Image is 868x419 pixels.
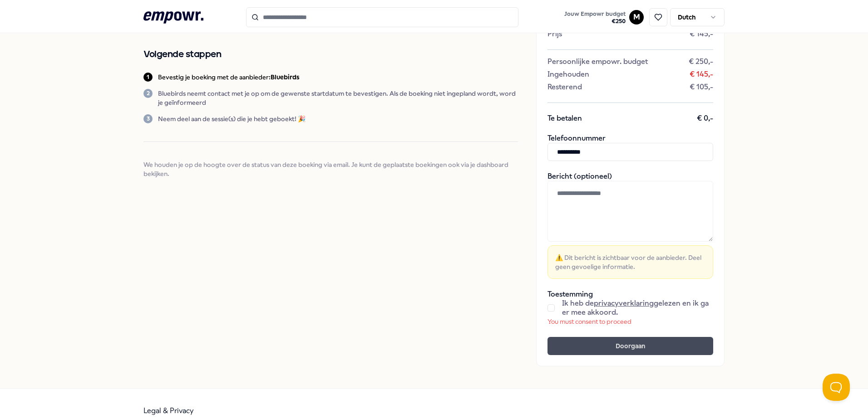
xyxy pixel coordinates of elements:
div: 2 [143,89,153,98]
input: Search for products, categories or subcategories [246,7,518,27]
a: Legal & Privacy [143,406,194,415]
span: € 0,- [697,114,713,123]
div: 1 [143,73,153,82]
div: 3 [143,114,153,123]
span: Ik heb de gelezen en ik ga er mee akkoord. [562,299,713,317]
span: Resterend [547,83,582,92]
button: Doorgaan [547,337,713,355]
span: Prijs [547,29,562,39]
h2: Volgende stappen [143,47,518,62]
span: € 250,- [689,57,713,66]
span: Ingehouden [547,70,589,79]
p: Bevestig je boeking met de aanbieder: [158,73,300,82]
span: € 145,- [690,29,713,39]
a: privacyverklaring [594,299,654,307]
button: Jouw Empowr budget€250 [562,9,627,27]
b: Bluebirds [271,73,300,81]
p: Neem deel aan de sessie(s) die je hebt geboekt! 🎉 [158,114,306,123]
div: Toestemming [547,290,713,326]
div: Bericht (optioneel) [547,172,713,279]
p: You must consent to proceed [547,317,713,326]
iframe: Help Scout Beacon - Open [823,374,850,401]
span: Te betalen [547,114,582,123]
span: Jouw Empowr budget [564,10,626,18]
span: ⚠️ Dit bericht is zichtbaar voor de aanbieder. Deel geen gevoelige informatie. [555,253,705,271]
button: M [629,10,644,24]
p: Bluebirds neemt contact met je op om de gewenste startdatum te bevestigen. Als de boeking niet in... [158,89,518,107]
a: Jouw Empowr budget€250 [561,8,629,27]
span: Persoonlijke empowr. budget [547,57,648,66]
span: € 250 [564,18,626,25]
div: Telefoonnummer [547,134,713,161]
span: € 105,- [690,83,713,92]
span: We houden je op de hoogte over de status van deze boeking via email. Je kunt de geplaatste boekin... [143,160,518,178]
span: € 145,- [690,70,713,79]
